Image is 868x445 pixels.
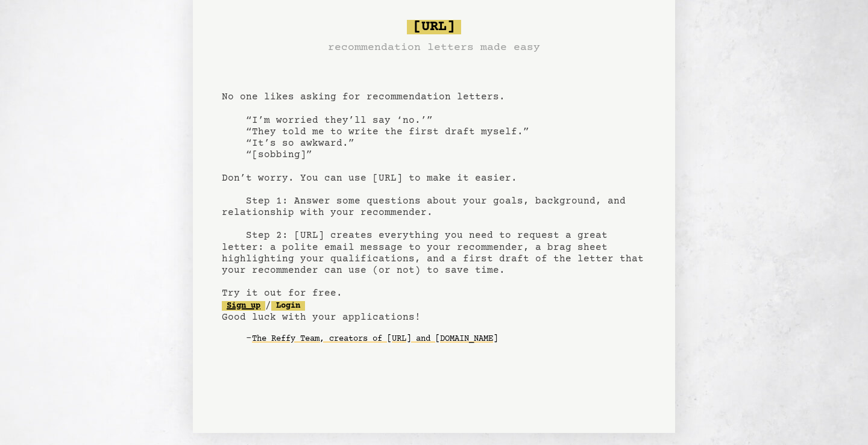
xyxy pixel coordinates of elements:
pre: No one likes asking for recommendation letters. “I’m worried they’ll say ‘no.’” “They told me to ... [222,15,646,368]
span: [URL] [407,20,461,34]
h3: recommendation letters made easy [328,39,540,56]
a: The Reffy Team, creators of [URL] and [DOMAIN_NAME] [252,329,498,349]
a: Login [271,301,305,311]
a: Sign up [222,301,265,311]
div: - [246,333,646,345]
